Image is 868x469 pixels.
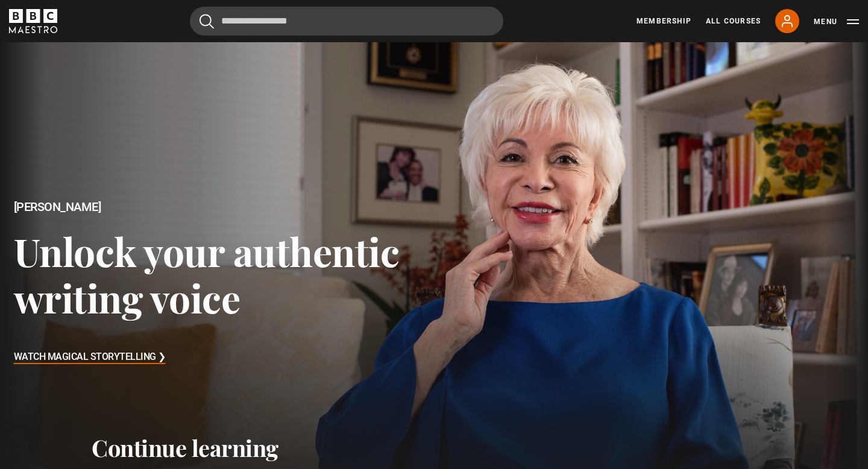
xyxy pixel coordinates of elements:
[14,228,435,321] h3: Unlock your authentic writing voice
[814,16,859,28] button: Toggle navigation
[637,16,691,27] a: Membership
[92,434,776,462] h2: Continue learning
[706,16,761,27] a: All Courses
[14,200,435,214] h2: [PERSON_NAME]
[14,348,166,367] h3: Watch Magical Storytelling ❯
[9,9,57,33] svg: BBC Maestro
[190,7,503,36] input: Search
[200,14,214,29] button: Submit the search query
